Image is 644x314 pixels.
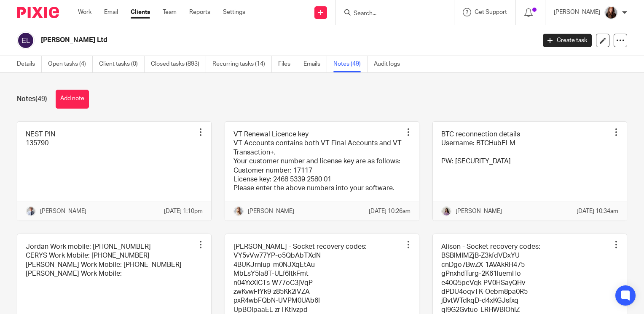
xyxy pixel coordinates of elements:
a: Settings [223,8,245,16]
button: Add note [56,90,89,109]
a: Closed tasks (893) [151,56,206,72]
h2: [PERSON_NAME] Ltd [41,36,432,45]
p: [DATE] 1:10pm [164,207,203,216]
span: (49) [35,96,47,102]
img: Olivia.jpg [441,206,451,216]
img: IMG_9924.jpg [26,206,36,216]
a: Create task [543,34,592,47]
a: Files [278,56,297,72]
p: [DATE] 10:34am [577,207,618,216]
h1: Notes [17,95,47,104]
a: Client tasks (0) [99,56,145,72]
p: [PERSON_NAME] [248,207,294,216]
p: [DATE] 10:26am [369,207,411,216]
a: Team [163,8,177,16]
a: Recurring tasks (14) [212,56,272,72]
input: Search [353,10,429,18]
a: Email [104,8,118,16]
a: Work [78,8,91,16]
a: Emails [303,56,327,72]
a: Open tasks (4) [48,56,93,72]
p: [PERSON_NAME] [456,207,502,216]
img: IMG_0011.jpg [604,6,618,19]
span: Get Support [475,9,507,15]
p: [PERSON_NAME] [554,8,600,16]
img: IMG_9968.jpg [233,206,244,216]
img: svg%3E [17,32,35,49]
img: Pixie [17,7,59,18]
a: Details [17,56,42,72]
a: Clients [131,8,150,16]
a: Audit logs [374,56,406,72]
p: [PERSON_NAME] [40,207,86,216]
a: Notes (49) [333,56,368,72]
a: Reports [189,8,210,16]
